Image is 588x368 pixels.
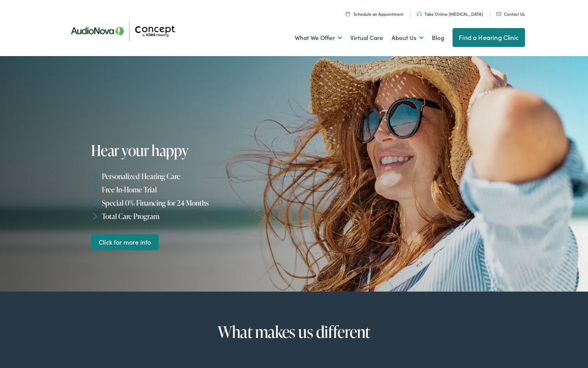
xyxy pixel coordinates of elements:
[91,196,297,210] li: Special 0% Financing for 24 Months
[417,11,483,17] a: Take Online [MEDICAL_DATA]
[346,12,350,16] img: A calendar icon to schedule an appointment at Concept by Iowa Hearing.
[496,11,525,17] a: Contact Us
[392,25,423,51] a: About Us
[350,25,383,51] a: Virtual Care
[346,11,404,17] a: Schedule an Appointment
[91,234,159,250] a: Click for more info
[432,25,444,51] a: Blog
[295,25,342,51] a: What We Offer
[417,12,422,16] img: utility icon
[91,142,297,158] h1: Hear your happy
[91,183,297,196] li: Free In-Home Trial
[453,28,525,47] a: Find a Hearing Clinic
[91,170,297,183] li: Personalized Hearing Care
[80,323,507,341] h2: What makes us different
[91,209,297,223] li: Total Care Program
[496,12,501,16] img: utility icon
